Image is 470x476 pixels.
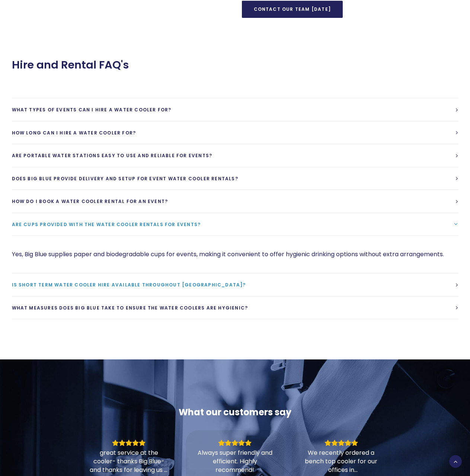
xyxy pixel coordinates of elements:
span: Is short term water cooler hire available throughout [GEOGRAPHIC_DATA]? [12,282,246,288]
span: Are portable water stations easy to use and reliable for events? [12,152,212,159]
a: Contact our team [DATE] [242,1,343,18]
span: Does Big Blue provide delivery and setup for event water cooler rentals? [12,175,238,182]
div: Rating: 5.0 out of 5 [89,439,169,446]
span: How long can I hire a water cooler for? [12,130,136,136]
span: How do I book a water cooler rental for an event? [12,198,168,204]
a: How do I book a water cooler rental for an event? [12,190,458,213]
span: What measures does Big Blue take to ensure the water coolers are hygienic? [12,305,248,311]
div: great service at the cooler- thanks Big Blue- and thanks for leaving us a 5 * review- Cambridge A... [89,448,169,474]
span: What types of events can I hire a water cooler for? [12,107,172,113]
div: Rating: 5.0 out of 5 [195,439,275,446]
a: Are portable water stations easy to use and reliable for events? [12,144,458,167]
div: What our customers say [80,406,391,418]
a: What measures does Big Blue take to ensure the water coolers are hygienic? [12,296,458,319]
a: Is short term water cooler hire available throughout [GEOGRAPHIC_DATA]? [12,273,458,296]
span: Hire and Rental FAQ's [12,58,129,72]
a: Are cups provided with the water cooler rentals for events? [12,213,458,236]
a: How long can I hire a water cooler for? [12,121,458,144]
div: Rating: 5.0 out of 5 [301,439,381,446]
div: We recently ordered a bench top cooler for our offices in [GEOGRAPHIC_DATA]. The process was so s... [301,448,381,474]
p: Yes, Big Blue supplies paper and biodegradable cups for events, making it convenient to offer hyg... [12,249,458,260]
div: Always super friendly and efficient. Highly recommend! [195,448,275,474]
a: What types of events can I hire a water cooler for? [12,98,458,121]
a: Does Big Blue provide delivery and setup for event water cooler rentals? [12,167,458,190]
span: Are cups provided with the water cooler rentals for events? [12,221,201,228]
